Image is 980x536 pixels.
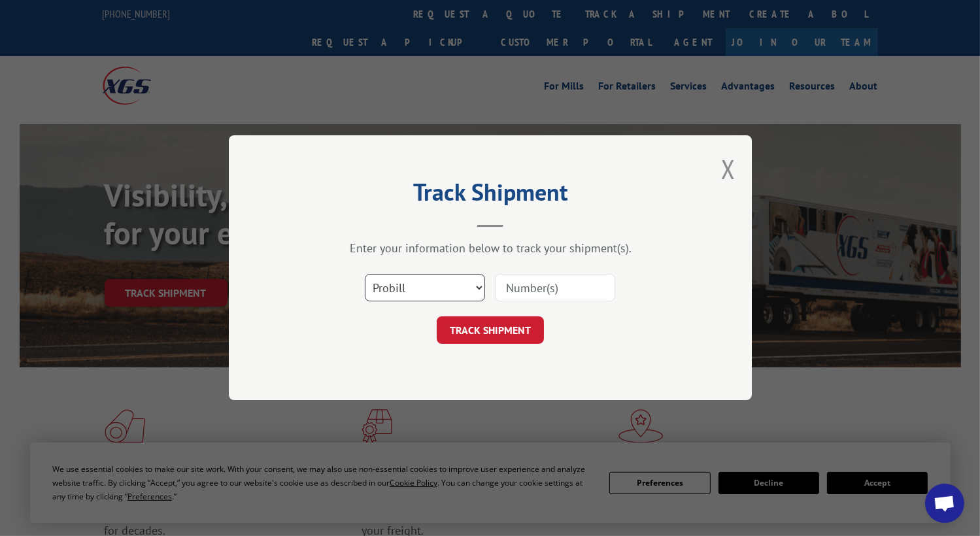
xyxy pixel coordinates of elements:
div: Enter your information below to track your shipment(s). [294,241,686,256]
div: Open chat [925,484,964,523]
h2: Track Shipment [294,183,686,208]
button: Close modal [721,152,735,186]
button: TRACK SHIPMENT [437,317,544,344]
input: Number(s) [495,275,615,302]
